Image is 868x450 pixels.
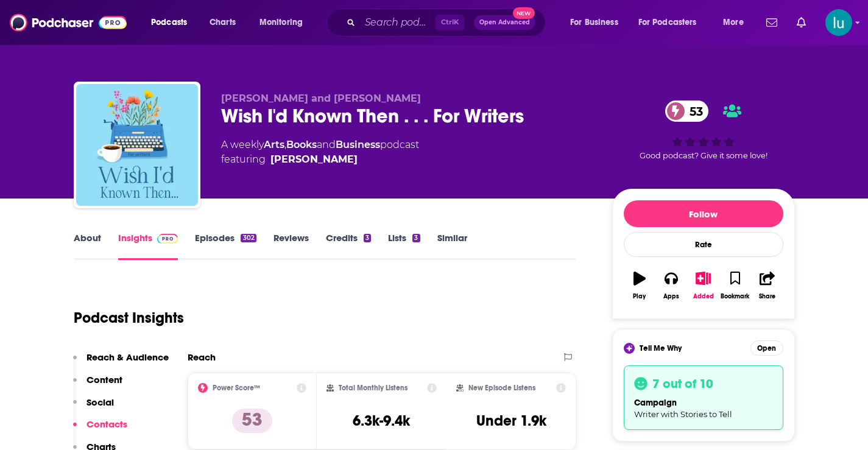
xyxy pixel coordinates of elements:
[640,151,767,160] span: Good podcast? Give it some love!
[151,14,187,31] span: Podcasts
[476,412,546,430] h3: Under 1.9k
[562,13,633,32] button: open menu
[687,264,719,308] button: Added
[719,264,751,308] button: Bookmark
[86,396,114,408] p: Social
[221,93,421,104] span: [PERSON_NAME] and [PERSON_NAME]
[286,139,317,150] a: Books
[157,234,178,244] img: Podchaser Pro
[723,14,744,31] span: More
[360,13,436,32] input: Search podcasts, credits, & more...
[232,409,272,433] p: 53
[624,232,783,257] div: Rate
[118,232,178,260] a: InsightsPodchaser Pro
[612,93,795,168] div: 53Good podcast? Give it some love!
[270,152,358,167] a: Sara Rosett
[326,232,371,260] a: Credits3
[353,412,410,430] h3: 6.3k-9.4k
[825,9,852,36] span: Logged in as lusodano
[759,293,775,300] div: Share
[188,351,216,363] h2: Reach
[86,351,169,363] p: Reach & Audience
[693,293,714,300] div: Added
[630,13,715,32] button: open menu
[210,14,236,31] span: Charts
[259,14,303,31] span: Monitoring
[634,398,677,408] span: campaign
[86,374,122,385] p: Content
[73,396,114,419] button: Social
[195,232,256,260] a: Episodes302
[792,12,811,33] a: Show notifications dropdown
[633,293,646,300] div: Play
[626,345,633,352] img: tell me why sparkle
[825,9,852,36] img: User Profile
[721,293,749,300] div: Bookmark
[264,139,284,150] a: Arts
[284,139,286,150] span: ,
[437,232,467,260] a: Similar
[273,232,309,260] a: Reviews
[364,234,371,242] div: 3
[388,232,420,260] a: Lists3
[665,100,709,122] a: 53
[202,13,243,32] a: Charts
[474,15,535,30] button: Open AdvancedNew
[74,309,184,327] h1: Podcast Insights
[86,418,127,430] p: Contacts
[73,418,127,441] button: Contacts
[436,15,464,30] span: Ctrl K
[624,264,655,308] button: Play
[761,12,782,33] a: Show notifications dropdown
[640,343,682,353] span: Tell Me Why
[750,340,783,356] button: Open
[317,139,336,150] span: and
[825,9,852,36] button: Show profile menu
[624,200,783,227] button: Follow
[221,138,419,167] div: A weekly podcast
[715,13,759,32] button: open menu
[513,7,535,19] span: New
[221,152,419,167] span: featuring
[336,139,380,150] a: Business
[241,234,256,242] div: 302
[213,384,260,392] h2: Power Score™
[338,9,557,37] div: Search podcasts, credits, & more...
[10,11,127,34] img: Podchaser - Follow, Share and Rate Podcasts
[251,13,319,32] button: open menu
[638,14,697,31] span: For Podcasters
[76,84,198,206] img: Wish I'd Known Then . . . For Writers
[73,351,169,374] button: Reach & Audience
[74,232,101,260] a: About
[655,264,687,308] button: Apps
[412,234,420,242] div: 3
[468,384,535,392] h2: New Episode Listens
[634,409,732,419] span: Writer with Stories to Tell
[339,384,408,392] h2: Total Monthly Listens
[652,376,713,392] h3: 7 out of 10
[143,13,203,32] button: open menu
[479,19,530,26] span: Open Advanced
[570,14,618,31] span: For Business
[827,409,856,438] iframe: Intercom live chat
[663,293,679,300] div: Apps
[677,100,709,122] span: 53
[751,264,783,308] button: Share
[73,374,122,396] button: Content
